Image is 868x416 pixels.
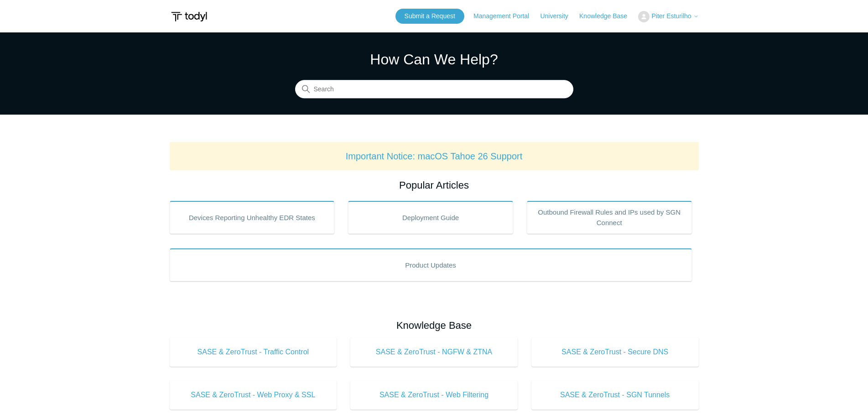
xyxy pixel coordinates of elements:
a: SASE & ZeroTrust - Web Proxy & SSL [170,380,337,410]
span: SASE & ZeroTrust - Traffic Control [183,347,323,358]
a: Management Portal [473,11,538,21]
a: SASE & ZeroTrust - Web Filtering [350,380,518,410]
span: SASE & ZeroTrust - SGN Tunnels [545,390,685,400]
h1: How Can We Help? [295,48,573,70]
h2: Knowledge Base [170,318,699,333]
a: Knowledge Base [579,11,636,21]
a: Devices Reporting Unhealthy EDR States [170,201,335,234]
a: Outbound Firewall Rules and IPs used by SGN Connect [527,201,692,234]
span: Piter Esturilho [651,12,691,20]
img: Todyl Support Center Help Center home page [170,8,208,25]
span: SASE & ZeroTrust - Web Proxy & SSL [183,390,323,400]
a: SASE & ZeroTrust - NGFW & ZTNA [350,337,518,367]
a: Deployment Guide [348,201,513,234]
a: SASE & ZeroTrust - Secure DNS [531,337,699,367]
a: Submit a Request [395,9,464,24]
a: Important Notice: macOS Tahoe 26 Support [346,151,523,161]
span: SASE & ZeroTrust - Web Filtering [364,390,504,400]
span: SASE & ZeroTrust - Secure DNS [545,347,685,358]
a: Product Updates [170,248,692,281]
h2: Popular Articles [170,178,699,193]
button: Piter Esturilho [638,11,698,22]
a: SASE & ZeroTrust - SGN Tunnels [531,380,699,410]
a: SASE & ZeroTrust - Traffic Control [170,337,337,367]
span: SASE & ZeroTrust - NGFW & ZTNA [364,347,504,358]
a: University [540,11,577,21]
input: Search [295,80,573,99]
